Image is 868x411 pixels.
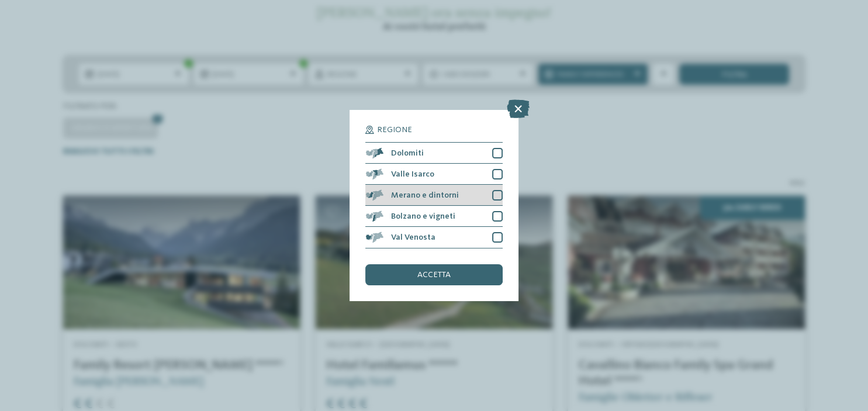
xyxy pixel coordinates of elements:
span: Dolomiti [391,149,424,157]
span: Regione [377,126,412,134]
span: Bolzano e vigneti [391,212,455,220]
span: Merano e dintorni [391,191,459,199]
span: Val Venosta [391,233,435,241]
span: Valle Isarco [391,170,434,178]
span: accetta [417,271,451,279]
